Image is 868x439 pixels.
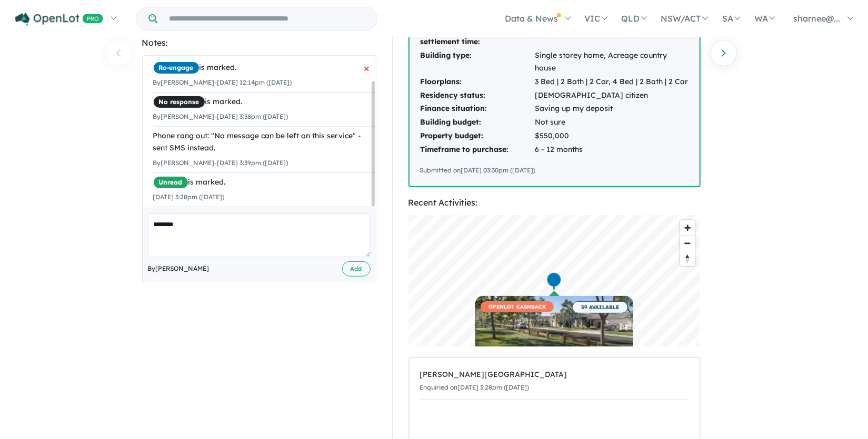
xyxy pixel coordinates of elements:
small: By [PERSON_NAME] - [DATE] 3:38pm ([DATE]) [153,113,288,120]
img: Openlot PRO Logo White [15,13,103,26]
span: 39 AVAILABLE [572,301,628,313]
a: [PERSON_NAME][GEOGRAPHIC_DATA]Enquiried on[DATE] 3:28pm ([DATE]) [420,363,689,400]
button: Reset bearing to north [680,251,695,266]
td: Building type: [420,49,535,75]
div: is marked. [153,96,375,108]
span: By [PERSON_NAME] [148,263,209,274]
button: Add [342,261,371,277]
td: Timeframe to purchase: [420,143,535,157]
canvas: Map [408,215,701,346]
div: is marked. [153,62,375,74]
td: Floorplans: [420,75,535,89]
small: By [PERSON_NAME] - [DATE] 3:39pm ([DATE]) [153,159,288,167]
td: Saving up my deposit [535,102,689,116]
small: By [PERSON_NAME] - [DATE] 12:14pm ([DATE]) [153,78,292,86]
span: Re-engage [153,62,199,74]
button: Zoom out [680,236,695,251]
td: Building budget: [420,116,535,129]
div: is marked. [153,176,375,189]
span: No response [153,96,205,108]
span: sharnee@... [793,13,840,24]
td: $550,000 [535,129,689,143]
td: [DEMOGRAPHIC_DATA] citizen [535,89,689,103]
td: Residency status: [420,89,535,103]
div: Map marker [546,271,562,291]
span: Unread [153,176,188,189]
td: Property budget: [420,129,535,143]
button: Zoom in [680,220,695,236]
td: 3 Bed | 2 Bath | 2 Car, 4 Bed | 2 Bath | 2 Car [535,75,689,89]
a: OPENLOT CASHBACK 39 AVAILABLE [475,296,633,375]
small: [DATE] 3:28pm ([DATE]) [153,193,225,201]
td: Single storey home, Acreage country house [535,49,689,75]
input: Try estate name, suburb, builder or developer [159,7,375,30]
td: 6 - 12 months [535,143,689,157]
td: Not sure [535,116,689,129]
div: Recent Activities: [408,196,701,210]
td: Finance situation: [420,102,535,116]
div: Notes: [142,36,376,50]
span: OPENLOT CASHBACK [481,301,554,312]
div: Phone rang out: "No message can be left on this service" - sent SMS instead. [153,130,375,155]
div: [PERSON_NAME][GEOGRAPHIC_DATA] [420,369,689,381]
small: Enquiried on [DATE] 3:28pm ([DATE]) [420,383,530,391]
div: Submitted on [DATE] 03:30pm ([DATE]) [420,165,689,176]
span: × [364,58,370,78]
